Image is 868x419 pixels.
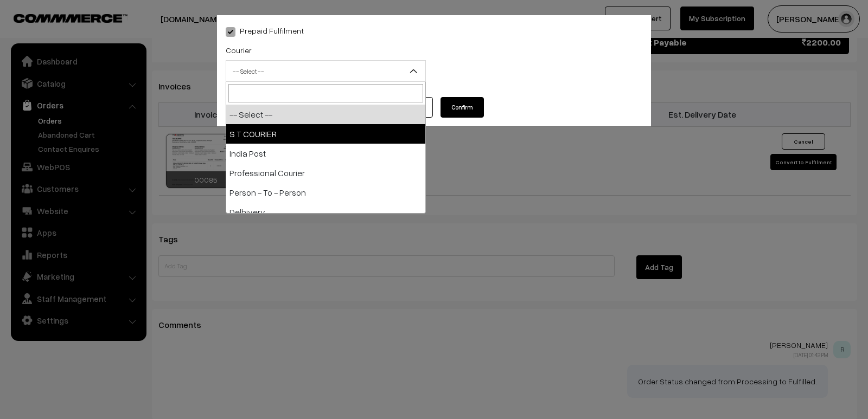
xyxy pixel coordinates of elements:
li: Professional Courier [226,163,425,183]
li: Person - To - Person [226,183,425,202]
button: Confirm [441,97,484,118]
li: Delhivery [226,202,425,222]
span: -- Select -- [226,60,426,82]
li: S T COURIER [226,124,425,144]
label: Courier [226,44,252,56]
li: -- Select -- [226,105,425,124]
label: Prepaid Fulfilment [226,25,304,36]
span: -- Select -- [226,62,425,81]
li: India Post [226,144,425,163]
